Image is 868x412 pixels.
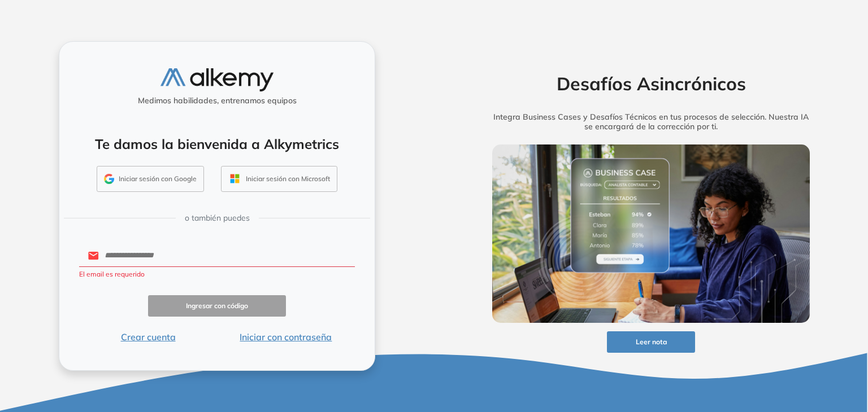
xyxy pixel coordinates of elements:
[475,73,827,94] h2: Desafíos Asincrónicos
[217,330,355,344] button: Iniciar con contraseña
[221,166,337,192] button: Iniciar sesión con Microsoft
[185,212,250,224] span: o también puedes
[475,112,827,132] h5: Integra Business Cases y Desafíos Técnicos en tus procesos de selección. Nuestra IA se encargará ...
[97,166,204,192] button: Iniciar sesión con Google
[148,295,286,317] button: Ingresar con código
[74,136,360,152] h4: Te damos la bienvenida a Alkymetrics
[79,269,355,279] p: El email es requerido
[492,144,810,323] img: img-more-info
[607,331,695,353] button: Leer nota
[160,68,274,91] img: logo-alkemy
[79,330,217,344] button: Crear cuenta
[228,172,241,185] img: OUTLOOK_ICON
[64,96,370,106] h5: Medimos habilidades, entrenamos equipos
[104,174,114,184] img: GMAIL_ICON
